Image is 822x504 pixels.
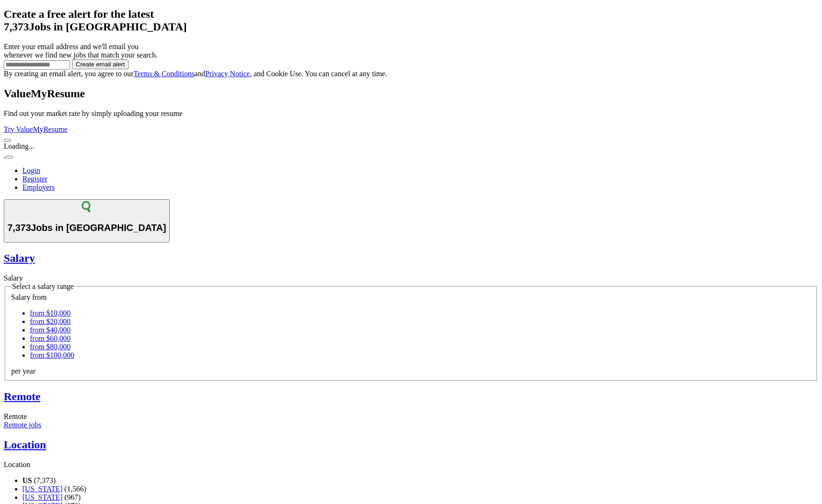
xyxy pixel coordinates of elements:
a: from $10,000 [30,309,71,317]
div: By creating an email alert, you agree to our and , and Cookie Use. You can cancel at any time. [4,70,818,78]
a: Terms & Conditions [134,70,194,78]
button: 7,373Jobs in [GEOGRAPHIC_DATA] [4,199,170,243]
a: Register [22,175,47,183]
a: Try ValueMyResume [4,125,67,133]
div: per year [11,367,811,375]
strong: Jobs in [GEOGRAPHIC_DATA] [4,21,187,33]
legend: Select a salary range [11,282,75,291]
span: (1,566) [64,485,86,493]
h2: Create a free alert for the latest [4,8,818,33]
strong: US [22,476,32,484]
a: Remote jobs [4,421,41,429]
div: Salary [4,274,818,282]
div: Loading... [4,142,818,151]
p: Find out your market rate by simply uploading your resume [4,109,818,118]
span: (967) [64,493,81,501]
span: 7,373 [4,21,29,33]
a: from $60,000 [30,334,71,342]
a: Privacy Notice [205,70,250,78]
h2: ValueMyResume [4,87,818,100]
a: Employers [22,183,55,191]
a: Salary [4,252,818,265]
span: (7,373) [34,476,56,484]
a: Remote [4,390,818,403]
div: Remote [4,412,818,421]
a: from $80,000 [30,343,71,351]
a: [US_STATE] [22,493,63,501]
button: Create email alert [72,59,129,69]
a: from $40,000 [30,326,71,334]
a: Location [4,439,818,451]
h1: Jobs in [GEOGRAPHIC_DATA] [7,223,166,233]
a: from $100,000 [30,351,74,359]
button: Toggle main navigation menu [6,156,13,158]
label: Salary from [11,293,47,301]
a: [US_STATE] [22,485,63,493]
a: from $20,000 [30,317,71,325]
a: Login [22,166,40,174]
label: Enter your email address and we'll email you whenever we find new jobs that match your search. [4,43,157,59]
span: 7,373 [7,223,31,233]
div: Location [4,461,818,469]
